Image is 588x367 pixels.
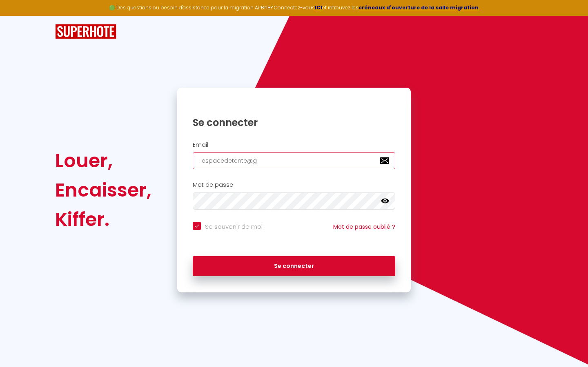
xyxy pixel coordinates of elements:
[55,205,151,234] div: Kiffer.
[315,4,322,11] a: ICI
[359,4,479,11] a: créneaux d'ouverture de la salle migration
[193,116,395,129] h1: Se connecter
[193,256,395,276] button: Se connecter
[55,24,116,39] img: SuperHote logo
[7,3,31,28] button: Ouvrir le widget de chat LiveChat
[333,223,395,231] a: Mot de passe oublié ?
[193,141,395,148] h2: Email
[55,146,151,175] div: Louer,
[193,152,395,169] input: Ton Email
[55,175,151,205] div: Encaisser,
[193,181,395,188] h2: Mot de passe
